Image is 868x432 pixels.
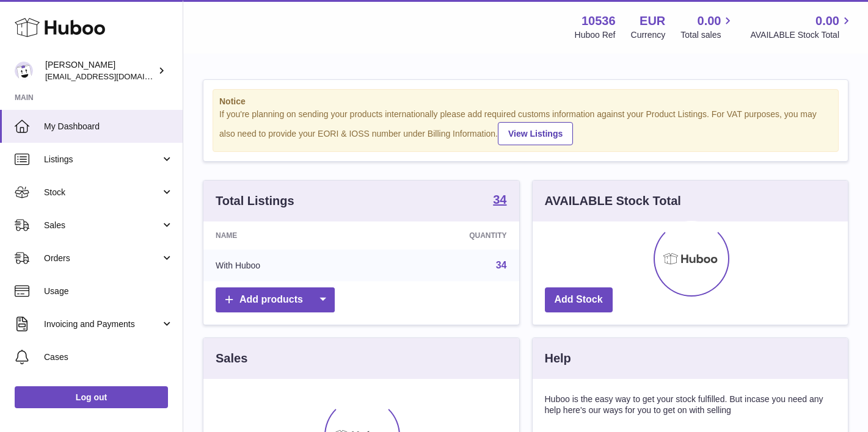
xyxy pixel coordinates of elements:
[750,29,853,41] span: AVAILABLE Stock Total
[370,221,519,250] th: Quantity
[44,319,161,330] span: Invoicing and Payments
[45,59,155,82] div: [PERSON_NAME]
[815,13,839,29] span: 0.00
[575,29,616,41] div: Huboo Ref
[496,260,507,270] a: 34
[545,193,681,209] h3: AVAILABLE Stock Total
[698,13,721,29] span: 0.00
[203,250,370,281] td: With Huboo
[493,193,506,206] strong: 34
[680,29,735,41] span: Total sales
[545,394,836,417] p: Huboo is the easy way to get your stock fulfilled. But incase you need any help here's our ways f...
[545,350,571,367] h3: Help
[493,193,506,208] a: 34
[498,122,573,145] a: View Listings
[216,193,294,209] h3: Total Listings
[44,154,161,165] span: Listings
[44,187,161,198] span: Stock
[45,71,180,81] span: [EMAIL_ADDRESS][DOMAIN_NAME]
[44,253,161,264] span: Orders
[545,287,613,312] a: Add Stock
[216,287,335,312] a: Add products
[15,386,168,408] a: Log out
[44,286,173,297] span: Usage
[44,121,173,132] span: My Dashboard
[750,13,853,41] a: 0.00 AVAILABLE Stock Total
[582,13,616,29] strong: 10536
[680,13,735,41] a: 0.00 Total sales
[216,350,247,367] h3: Sales
[640,13,665,29] strong: EUR
[631,29,666,41] div: Currency
[203,221,370,250] th: Name
[44,351,173,363] span: Cases
[15,62,33,80] img: riberoyepescamila@hotmail.com
[219,109,832,145] div: If you're planning on sending your products internationally please add required customs informati...
[44,220,161,231] span: Sales
[219,96,832,107] strong: Notice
